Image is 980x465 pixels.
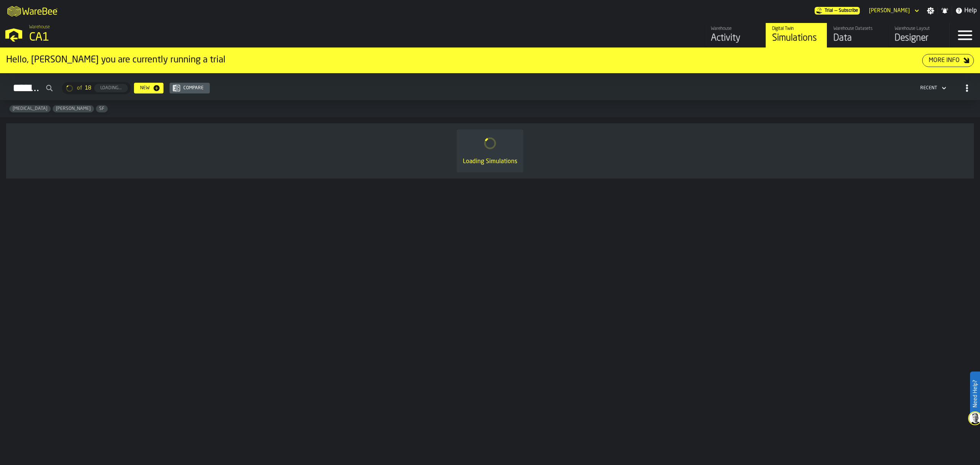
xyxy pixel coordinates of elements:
[971,372,979,415] label: Need Help?
[827,23,888,47] a: link-to-/wh/i/76e2a128-1b54-4d66-80d4-05ae4c277723/data
[895,26,943,31] div: Warehouse Layout
[938,7,952,15] label: button-toggle-Notifications
[711,32,759,44] div: Activity
[134,83,163,93] button: button-New
[924,7,938,15] label: button-toggle-Settings
[463,157,517,166] div: Loading Simulations
[950,23,980,47] label: button-toggle-Menu
[180,85,207,91] div: Compare
[711,26,759,31] div: Warehouse
[29,31,236,44] div: CA1
[833,26,882,31] div: Warehouse Datasets
[815,7,860,15] div: Menu Subscription
[888,23,949,47] a: link-to-/wh/i/76e2a128-1b54-4d66-80d4-05ae4c277723/designer
[926,56,963,65] div: More Info
[815,7,860,15] a: link-to-/wh/i/76e2a128-1b54-4d66-80d4-05ae4c277723/pricing/
[772,32,821,44] div: Simulations
[137,85,153,91] div: New
[833,32,882,44] div: Data
[29,25,50,30] span: Warehouse
[920,85,937,91] div: DropdownMenuValue-4
[869,8,910,14] div: DropdownMenuValue-Gregg Arment
[964,6,977,15] span: Help
[94,84,128,92] button: button-Loading...
[85,85,91,91] span: 18
[77,85,82,91] span: of
[96,106,108,111] span: SF
[53,106,94,111] span: Gregg
[952,6,980,15] label: button-toggle-Help
[922,54,974,67] button: button-More Info
[766,23,827,47] a: link-to-/wh/i/76e2a128-1b54-4d66-80d4-05ae4c277723/simulations
[6,123,974,178] div: ItemListCard-
[10,106,51,111] span: Enteral
[895,32,943,44] div: Designer
[59,82,134,94] div: ButtonLoadMore-Loading...-Prev-First-Last
[6,54,922,66] div: Hello, [PERSON_NAME] you are currently running a trial
[170,83,210,93] button: button-Compare
[772,26,821,31] div: Digital Twin
[97,85,125,91] div: Loading...
[839,8,858,13] span: Subscribe
[917,84,948,93] div: DropdownMenuValue-4
[835,8,837,13] span: —
[866,6,921,15] div: DropdownMenuValue-Gregg Arment
[704,23,766,47] a: link-to-/wh/i/76e2a128-1b54-4d66-80d4-05ae4c277723/feed/
[825,8,833,13] span: Trial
